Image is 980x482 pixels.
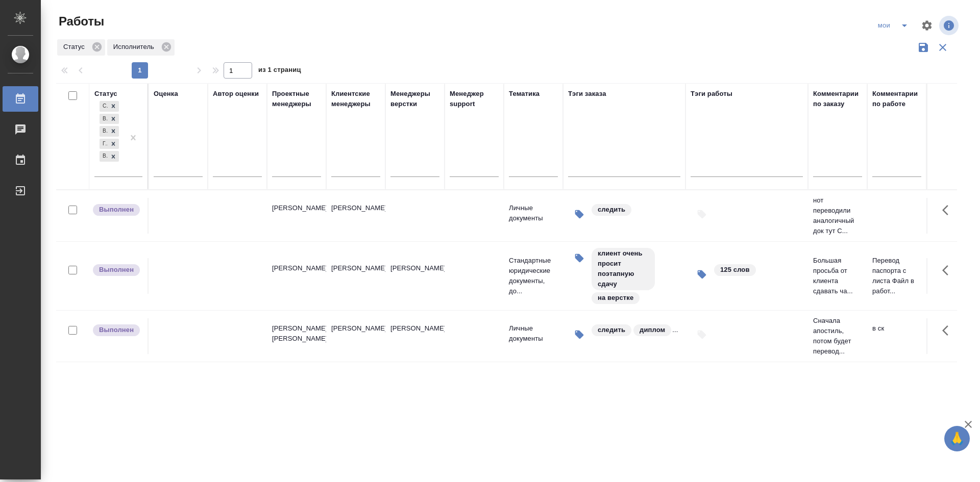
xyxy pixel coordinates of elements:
div: Выполнен [100,151,108,162]
p: Стандартные юридические документы, до... [509,256,558,296]
span: Настроить таблицу [915,13,939,38]
div: Создан, В ожидании, В работе, Готов к работе, Выполнен [99,138,120,150]
button: Изменить тэги [568,323,591,346]
p: на верстке [598,293,633,303]
p: Личные документы [509,323,558,344]
p: Исполнитель [113,42,158,52]
button: Сохранить фильтры [914,38,933,57]
div: 125 слов [713,263,757,277]
div: Автор оценки [213,89,259,99]
div: Создан, В ожидании, В работе, Готов к работе, Выполнен [99,125,120,138]
p: следить [598,325,625,335]
p: Выполнен [99,205,134,215]
div: Исполнитель завершил работу [92,323,142,337]
span: 🙏 [948,428,966,449]
div: Готов к работе [100,139,108,149]
div: Комментарии по работе [872,89,921,109]
button: Здесь прячутся важные кнопки [936,198,961,222]
div: Создан, В ожидании, В работе, Готов к работе, Выполнен [99,150,120,163]
div: Статус [57,39,105,56]
div: Статус [94,89,117,99]
div: Оценка [154,89,178,99]
p: Сначала апостиль, потом будет перевод... [813,316,862,357]
button: Добавить тэги [691,203,713,225]
td: [PERSON_NAME] [326,258,385,294]
div: Создан, В ожидании, В работе, Готов к работе, Выполнен [99,100,120,113]
p: в ск [872,323,921,334]
p: Личные документы [509,203,558,223]
div: следить [591,203,632,217]
span: Посмотреть информацию [939,16,961,35]
div: Менеджеры верстки [390,89,439,109]
p: клиент очень просит поэтапную сдачу [598,248,649,289]
div: Клиентские менеджеры [331,89,380,109]
p: [PERSON_NAME] [390,323,439,334]
p: диплом [640,325,665,335]
button: 🙏 [944,426,970,451]
span: Работы [56,13,104,30]
td: [PERSON_NAME] [267,198,326,234]
button: Добавить тэги [691,323,713,346]
div: Исполнитель завершил работу [92,263,142,277]
div: Проектные менеджеры [272,89,321,109]
div: Тэги работы [691,89,732,99]
button: Здесь прячутся важные кнопки [936,258,961,283]
p: [PERSON_NAME], [PERSON_NAME] [272,323,321,344]
button: Изменить тэги [568,203,591,225]
span: из 1 страниц [258,64,301,79]
div: следить, диплом, если получится, сделайте раньше, чтобы отдать клиенту, спасибо! [591,323,678,337]
div: Создан, В ожидании, В работе, Готов к работе, Выполнен [99,113,120,125]
p: 125 слов [720,265,750,275]
button: Здесь прячутся важные кнопки [936,318,961,343]
p: Выполнен [99,325,134,335]
td: [PERSON_NAME] [267,258,326,294]
div: split button [874,17,915,34]
div: В ожидании [100,114,108,124]
p: Перевод паспорта с листа Файл в работ... [872,256,921,296]
div: Комментарии по заказу [813,89,862,109]
td: [PERSON_NAME] [326,198,385,234]
p: нот переводили аналогичный док тут C... [813,195,862,236]
p: следить [598,205,625,215]
p: Статус [63,42,88,52]
div: клиент очень просит поэтапную сдачу, на верстке [591,247,680,305]
div: Тэги заказа [568,89,606,99]
button: Сбросить фильтры [933,38,952,57]
button: Изменить тэги [568,247,591,269]
div: Исполнитель [107,39,175,56]
p: Большая просьба от клиента сдавать ча... [813,256,862,296]
p: Выполнен [99,265,134,275]
p: [PERSON_NAME] [390,263,439,273]
button: Изменить тэги [691,263,713,286]
td: [PERSON_NAME] [326,318,385,354]
div: В работе [100,126,108,137]
div: Менеджер support [450,89,499,109]
div: Создан [100,101,108,112]
div: Тематика [509,89,540,99]
div: Исполнитель завершил работу [92,203,142,217]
